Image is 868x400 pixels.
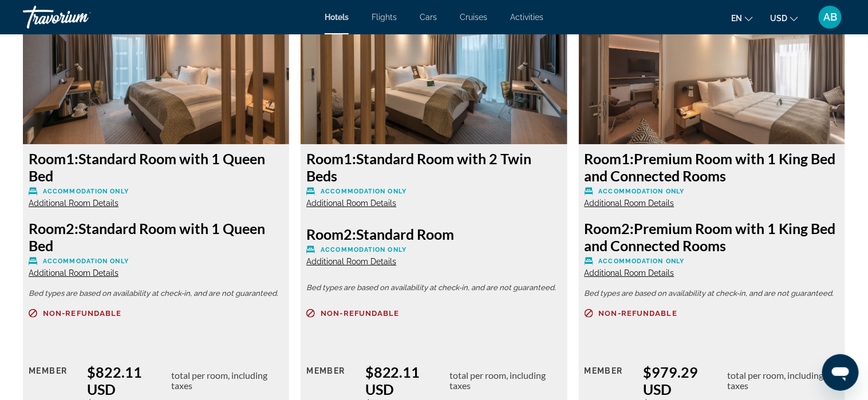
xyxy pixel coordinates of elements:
span: Room [29,220,66,237]
img: Standard Room with 1 Queen Bed [23,1,289,144]
span: Room [585,150,622,167]
span: Accommodation Only [43,258,129,265]
span: total per room, including taxes [172,370,284,391]
img: Premium Room with 1 King Bed and Connected Rooms [579,1,845,144]
a: Flights [372,13,397,22]
span: Additional Room Details [29,199,119,208]
span: 1: [306,150,356,167]
button: Change currency [770,10,798,26]
a: Hotels [325,13,349,22]
span: Room [306,150,344,167]
span: Additional Room Details [29,268,119,278]
span: Accommodation Only [43,188,129,195]
button: Change language [731,10,753,26]
button: User Menu [815,5,845,29]
a: Travorium [23,2,137,32]
span: Accommodation Only [599,188,685,195]
h3: Standard Room with 2 Twin Beds [306,150,561,184]
span: Accommodation Only [321,188,407,195]
span: Room [585,220,622,237]
iframe: Button to launch messaging window [822,354,859,391]
span: Accommodation Only [321,246,407,254]
span: 1: [585,150,634,167]
span: Additional Room Details [306,199,396,208]
a: Activities [510,13,543,22]
a: Cruises [460,13,487,22]
span: 2: [585,220,634,237]
span: 2: [29,220,78,237]
h3: Standard Room with 1 Queen Bed [29,150,283,184]
span: AB [823,11,837,23]
h3: Premium Room with 1 King Bed and Connected Rooms [585,150,839,184]
span: Room [29,150,66,167]
span: 2: [306,225,356,243]
a: Cars [420,13,437,22]
span: Accommodation Only [599,258,685,265]
span: Room [306,225,344,243]
span: Non-refundable [599,310,677,317]
span: 1: [29,150,78,167]
span: Non-refundable [321,310,399,317]
p: Bed types are based on availability at check-in, and are not guaranteed. [29,290,283,298]
span: total per room, including taxes [449,370,562,391]
span: Additional Room Details [585,199,674,208]
p: Bed types are based on availability at check-in, and are not guaranteed. [306,284,561,292]
span: Non-refundable [43,310,121,317]
div: $822.11 USD [365,363,562,398]
div: $979.29 USD [643,363,839,398]
h3: Standard Room [306,225,561,243]
p: Bed types are based on availability at check-in, and are not guaranteed. [585,290,839,298]
h3: Standard Room with 1 Queen Bed [29,220,283,254]
span: en [731,14,742,23]
span: Additional Room Details [306,257,396,266]
img: Standard Room with 2 Twin Beds [301,1,567,144]
span: Additional Room Details [585,268,674,278]
span: USD [770,14,787,23]
h3: Premium Room with 1 King Bed and Connected Rooms [585,220,839,254]
div: $822.11 USD [87,363,283,398]
span: total per room, including taxes [727,370,839,391]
